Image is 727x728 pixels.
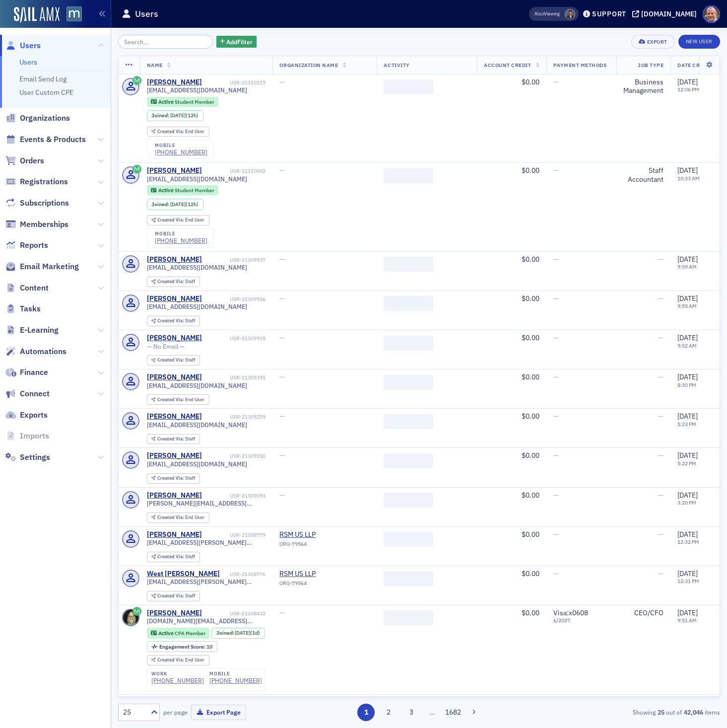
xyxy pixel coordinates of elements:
[118,35,213,49] input: Search…
[151,98,214,105] a: Active Student Member
[170,112,198,119] div: (12h)
[157,554,195,560] div: Staff
[175,98,214,105] span: Student Member
[159,643,206,650] span: Engagement Score :
[677,412,698,421] span: [DATE]
[534,10,560,17] span: Viewing
[147,166,202,175] div: [PERSON_NAME]
[20,113,70,124] span: Organizations
[678,35,720,49] a: New User
[209,677,262,684] div: [PHONE_NUMBER]
[20,134,86,145] span: Events & Products
[384,532,433,547] span: ‌
[155,237,207,244] a: [PHONE_NUMBER]
[703,5,720,23] span: Profile
[677,77,698,86] span: [DATE]
[553,333,559,342] span: —
[5,367,48,378] a: Finance
[638,62,663,69] span: Job Type
[147,373,202,382] div: [PERSON_NAME]
[147,628,210,639] div: Active: Active: CPA Member
[20,346,66,357] span: Automations
[157,396,185,403] span: Created Via :
[147,500,266,507] span: [PERSON_NAME][EMAIL_ADDRESS][DOMAIN_NAME]
[147,303,247,310] span: [EMAIL_ADDRESS][DOMAIN_NAME]
[677,166,698,175] span: [DATE]
[123,707,145,718] div: 25
[147,62,163,69] span: Name
[203,374,265,381] div: USR-21309391
[279,580,370,590] div: ORG-79564
[147,343,185,350] span: — No Email —
[658,333,663,342] span: —
[157,514,185,520] span: Created Via :
[522,333,539,342] span: $0.00
[20,410,48,421] span: Exports
[158,630,175,637] span: Active
[203,335,265,342] div: USR-21309935
[522,255,539,264] span: $0.00
[147,451,202,460] div: [PERSON_NAME]
[19,58,37,67] a: Users
[658,372,663,381] span: —
[656,708,666,717] strong: 25
[677,175,700,182] time: 10:33 AM
[279,530,370,539] a: RSM US LLP
[147,294,202,303] div: [PERSON_NAME]
[5,40,41,51] a: Users
[484,62,531,69] span: Account Credit
[157,657,204,663] div: End User
[5,283,49,293] a: Content
[522,294,539,303] span: $0.00
[157,357,185,363] span: Created Via :
[147,316,200,326] div: Created Via: Staff
[235,629,250,636] span: [DATE]
[147,78,202,87] a: [PERSON_NAME]
[384,610,433,625] span: ‌
[592,9,626,18] div: Support
[19,74,66,83] a: Email Send Log
[147,591,200,601] div: Created Via: Staff
[147,641,217,652] div: Engagement Score: 10
[553,617,609,624] span: 6 / 2027
[147,334,202,343] div: [PERSON_NAME]
[203,532,265,538] div: USR-21308779
[159,644,212,650] div: 10
[384,257,433,272] span: ‌
[444,704,462,721] button: 1682
[677,491,698,500] span: [DATE]
[5,155,44,166] a: Orders
[151,677,204,684] div: [PHONE_NUMBER]
[157,279,195,285] div: Staff
[147,609,202,618] div: [PERSON_NAME]
[20,325,59,336] span: E-Learning
[157,437,195,442] div: Staff
[147,110,203,121] div: Joined: 2025-09-17 00:00:00
[157,318,195,324] div: Staff
[147,412,202,421] a: [PERSON_NAME]
[157,553,185,560] span: Created Via :
[5,303,41,314] a: Tasks
[147,175,247,183] span: [EMAIL_ADDRESS][DOMAIN_NAME]
[553,569,559,578] span: —
[677,263,697,270] time: 9:59 AM
[677,569,698,578] span: [DATE]
[155,231,207,237] div: mobile
[522,491,539,500] span: $0.00
[425,708,439,717] span: …
[19,88,73,97] a: User Custom CPE
[157,278,185,285] span: Created Via :
[235,630,260,636] div: (1d)
[658,530,663,539] span: —
[5,219,68,230] a: Memberships
[147,655,209,665] div: Created Via: End User
[203,79,265,86] div: USR-21310119
[522,451,539,460] span: $0.00
[384,79,433,94] span: ‌
[384,453,433,468] span: ‌
[522,530,539,539] span: $0.00
[279,62,338,69] span: Organization Name
[677,499,696,506] time: 3:20 PM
